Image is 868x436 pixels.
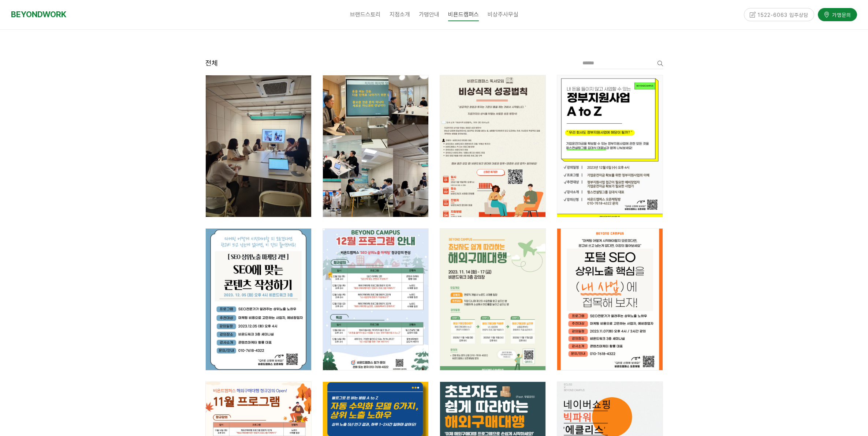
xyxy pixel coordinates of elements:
[818,8,857,20] a: 가맹문의
[483,5,523,24] a: 비상주사무실
[205,57,218,69] header: 전체
[390,11,410,18] span: 지점소개
[444,5,483,24] a: 비욘드캠퍼스
[414,5,444,24] a: 가맹안내
[419,11,439,18] span: 가맹안내
[346,5,385,24] a: 브랜드스토리
[830,11,851,18] span: 가맹문의
[385,5,414,24] a: 지점소개
[11,8,66,21] a: BEYONDWORK
[350,11,381,18] span: 브랜드스토리
[448,8,479,21] span: 비욘드캠퍼스
[488,11,518,18] span: 비상주사무실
